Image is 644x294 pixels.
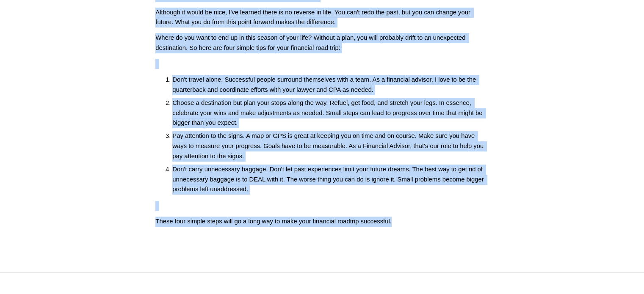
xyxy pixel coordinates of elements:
[155,33,488,53] p: Where do you want to end up in this season of your life? Without a plan, you will probably drift ...
[172,98,488,128] p: Choose a destination but plan your stops along the way. Refuel, get food, and stretch your legs. ...
[172,131,488,161] p: Pay attention to the signs. A map or GPS is great at keeping you on time and on course. Make sure...
[172,75,488,95] p: Don't travel alone. Successful people surround themselves with a team. As a financial advisor, I ...
[155,8,488,27] p: Although it would be nice, I've learned there is no reverse in life. You can't redo the past, but...
[155,217,488,227] p: These four simple steps will go a long way to make your financial roadtrip successful.
[172,165,488,195] p: Don't carry unnecessary baggage. Don't let past experiences limit your future dreams. The best wa...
